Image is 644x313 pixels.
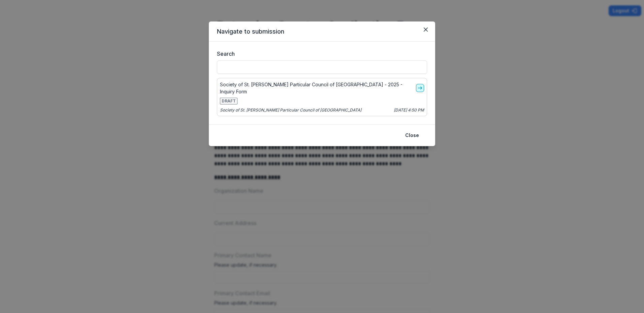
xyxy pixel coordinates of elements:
p: Society of St. [PERSON_NAME] Particular Council of [GEOGRAPHIC_DATA] [220,107,361,113]
label: Search [217,50,423,58]
span: DRAFT [220,98,237,104]
button: Close [420,24,431,35]
a: go-to [416,84,424,92]
header: Navigate to submission [209,21,435,42]
p: Society of St. [PERSON_NAME] Particular Council of [GEOGRAPHIC_DATA] - 2025 - Inquiry Form [220,81,413,95]
p: [DATE] 4:50 PM [394,107,424,113]
button: Close [401,130,423,141]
